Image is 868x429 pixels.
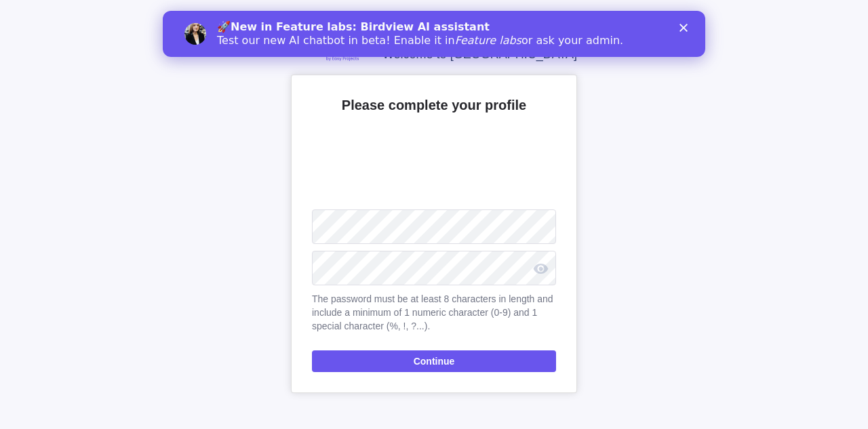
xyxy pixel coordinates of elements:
[163,11,705,57] iframe: Intercom live chat banner
[312,292,556,333] span: The password must be at least 8 characters in length and include a minimum of 1 numeric character...
[292,23,359,36] i: Feature labs
[312,96,556,115] h2: Please complete your profile
[414,353,455,369] span: Continue
[312,350,556,372] span: Continue
[517,12,530,20] div: Close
